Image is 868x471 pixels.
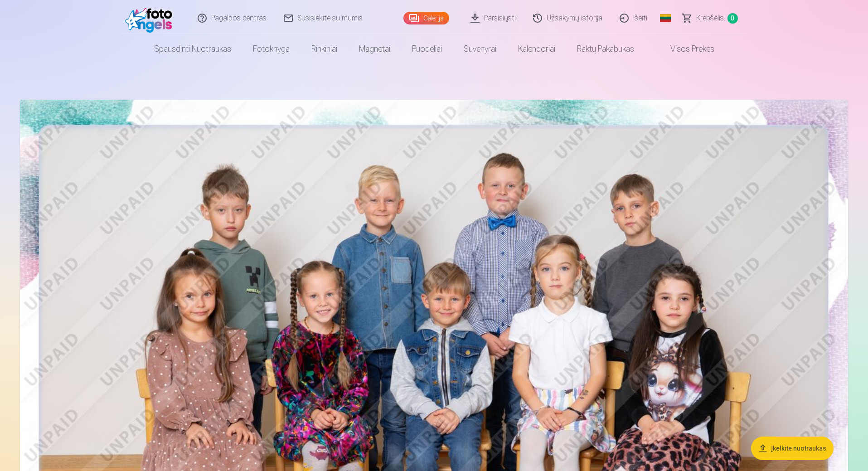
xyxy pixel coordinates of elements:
[507,36,566,62] a: Kalendoriai
[242,36,301,62] a: Fotoknyga
[143,36,242,62] a: Spausdinti nuotraukas
[566,36,645,62] a: Raktų pakabukas
[348,36,401,62] a: Magnetai
[696,13,724,24] span: Krepšelis
[453,36,507,62] a: Suvenyrai
[301,36,348,62] a: Rinkiniai
[751,437,834,460] button: Įkelkite nuotraukas
[727,13,738,24] span: 0
[401,36,453,62] a: Puodeliai
[645,36,725,62] a: Visos prekės
[125,4,177,33] img: /fa2
[403,12,449,24] a: Galerija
